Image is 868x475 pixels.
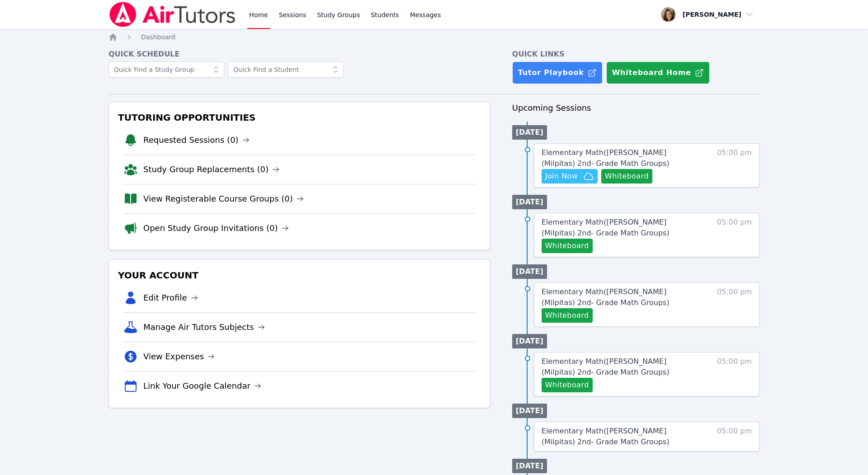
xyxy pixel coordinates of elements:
a: Tutor Playbook [512,61,603,84]
span: 05:00 pm [717,426,752,447]
span: Elementary Math ( [PERSON_NAME] (Milpitas) 2nd- Grade Math Groups ) [542,218,670,237]
li: [DATE] [512,264,547,279]
h4: Quick Schedule [108,49,491,60]
a: Elementary Math([PERSON_NAME] (Milpitas) 2nd- Grade Math Groups) [542,217,699,239]
span: 05:00 pm [717,356,752,392]
h3: Tutoring Opportunities [116,109,483,126]
li: [DATE] [512,404,547,418]
a: Elementary Math([PERSON_NAME] (Milpitas) 2nd- Grade Math Groups) [542,287,699,308]
span: 05:00 pm [717,287,752,323]
a: Link Your Google Calendar [143,380,261,392]
a: Elementary Math([PERSON_NAME] (Milpitas) 2nd- Grade Math Groups) [542,147,699,169]
li: [DATE] [512,125,547,140]
li: [DATE] [512,334,547,348]
span: Messages [410,10,441,19]
a: Requested Sessions (0) [143,134,250,146]
h3: Your Account [116,267,483,283]
nav: Breadcrumb [108,33,759,42]
span: Elementary Math ( [PERSON_NAME] (Milpitas) 2nd- Grade Math Groups ) [542,427,670,446]
span: 05:00 pm [717,147,752,183]
li: [DATE] [512,459,547,473]
input: Quick Find a Student [228,61,344,78]
span: Dashboard [141,33,175,41]
span: Elementary Math ( [PERSON_NAME] (Milpitas) 2nd- Grade Math Groups ) [542,148,670,168]
button: Whiteboard Home [606,61,710,84]
button: Whiteboard [542,378,593,392]
a: Edit Profile [143,292,198,304]
button: Whiteboard [542,308,593,323]
span: 05:00 pm [717,217,752,253]
a: View Expenses [143,350,215,363]
h3: Upcoming Sessions [512,102,759,114]
a: Manage Air Tutors Subjects [143,321,265,334]
span: Elementary Math ( [PERSON_NAME] (Milpitas) 2nd- Grade Math Groups ) [542,287,670,307]
h4: Quick Links [512,49,759,60]
a: Elementary Math([PERSON_NAME] (Milpitas) 2nd- Grade Math Groups) [542,426,699,447]
a: Dashboard [141,33,175,42]
img: Air Tutors [108,2,236,27]
a: Open Study Group Invitations (0) [143,222,289,235]
button: Whiteboard [542,239,593,253]
a: View Registerable Course Groups (0) [143,193,304,205]
span: Join Now [545,171,578,182]
span: Elementary Math ( [PERSON_NAME] (Milpitas) 2nd- Grade Math Groups ) [542,357,670,376]
li: [DATE] [512,195,547,209]
input: Quick Find a Study Group [108,61,224,78]
a: Study Group Replacements (0) [143,163,279,176]
button: Join Now [542,169,598,183]
a: Elementary Math([PERSON_NAME] (Milpitas) 2nd- Grade Math Groups) [542,356,699,378]
button: Whiteboard [601,169,652,183]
